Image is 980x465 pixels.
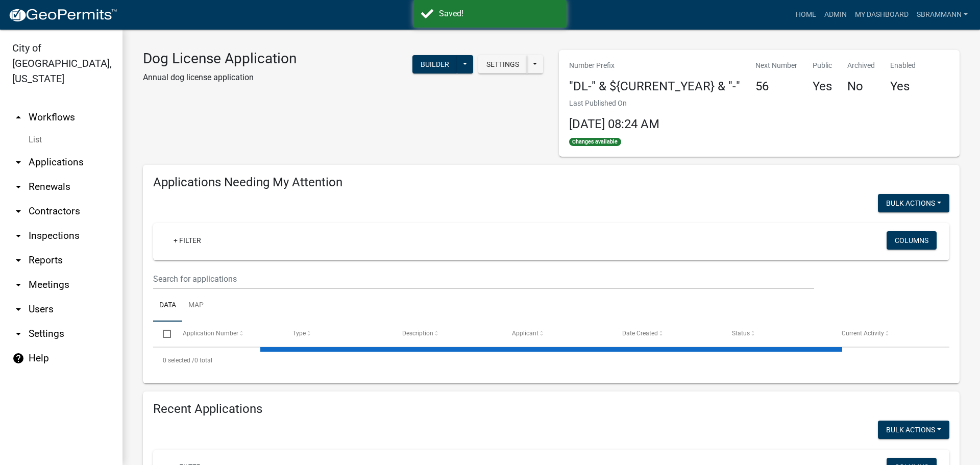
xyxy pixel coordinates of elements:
[153,348,949,373] div: 0 total
[502,322,612,346] datatable-header-cell: Applicant
[153,322,173,346] datatable-header-cell: Select
[12,352,24,364] i: help
[393,322,502,346] datatable-header-cell: Description
[755,79,797,94] h4: 56
[890,79,916,94] h4: Yes
[478,55,527,74] button: Settings
[12,328,24,340] i: arrow_drop_down
[722,322,832,346] datatable-header-cell: Status
[12,156,24,168] i: arrow_drop_down
[143,50,297,67] h3: Dog License Application
[153,268,814,289] input: Search for applications
[612,322,722,346] datatable-header-cell: Date Created
[283,322,393,346] datatable-header-cell: Type
[820,5,851,25] a: Admin
[813,79,832,94] h4: Yes
[292,330,306,337] span: Type
[512,330,538,337] span: Applicant
[12,230,24,242] i: arrow_drop_down
[569,79,740,94] h4: "DL-" & ${CURRENT_YEAR} & "-"
[143,71,297,84] p: Annual dog license application
[163,357,194,364] span: 0 selected /
[569,98,659,109] p: Last Published On
[402,330,433,337] span: Description
[12,205,24,217] i: arrow_drop_down
[569,60,740,71] p: Number Prefix
[569,117,659,131] span: [DATE] 08:24 AM
[12,303,24,315] i: arrow_drop_down
[847,79,875,94] h4: No
[153,175,949,190] h4: Applications Needing My Attention
[813,60,832,71] p: Public
[878,194,949,212] button: Bulk Actions
[755,60,797,71] p: Next Number
[851,5,913,25] a: My Dashboard
[12,111,24,124] i: arrow_drop_up
[12,254,24,266] i: arrow_drop_down
[173,322,282,346] datatable-header-cell: Application Number
[847,60,875,71] p: Archived
[12,181,24,193] i: arrow_drop_down
[153,289,182,322] a: Data
[842,330,884,337] span: Current Activity
[412,55,457,74] button: Builder
[832,322,942,346] datatable-header-cell: Current Activity
[439,8,559,20] div: Saved!
[182,289,210,322] a: Map
[913,5,972,25] a: SBrammann
[12,279,24,291] i: arrow_drop_down
[878,421,949,439] button: Bulk Actions
[622,330,658,337] span: Date Created
[792,5,820,25] a: Home
[165,231,209,250] a: + Filter
[887,231,937,250] button: Columns
[732,330,750,337] span: Status
[183,330,238,337] span: Application Number
[153,402,949,417] h4: Recent Applications
[890,60,916,71] p: Enabled
[569,138,621,146] span: Changes available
